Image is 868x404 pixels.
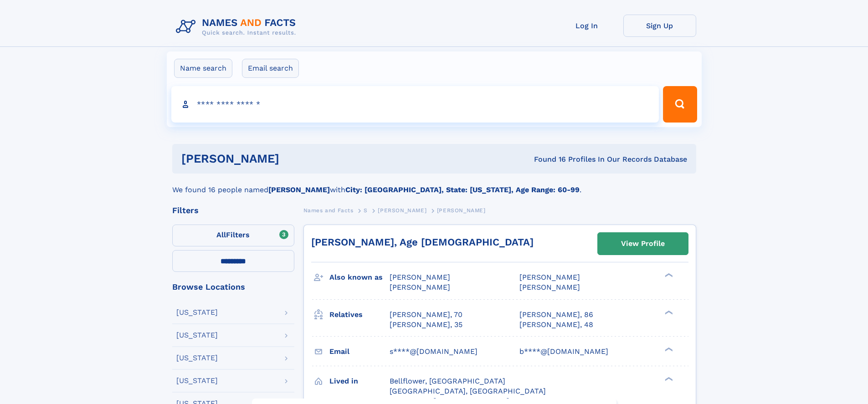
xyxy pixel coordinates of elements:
[663,309,673,315] div: ❯
[364,205,368,216] a: S
[329,344,390,359] h3: Email
[390,387,546,395] span: [GEOGRAPHIC_DATA], [GEOGRAPHIC_DATA]
[390,310,462,320] a: [PERSON_NAME], 70
[329,373,390,389] h3: Lived in
[390,283,450,291] span: [PERSON_NAME]
[663,272,673,278] div: ❯
[172,206,294,215] div: Filters
[663,376,673,382] div: ❯
[242,59,299,78] label: Email search
[519,273,580,281] span: [PERSON_NAME]
[364,207,368,214] span: S
[172,15,303,39] img: Logo Names and Facts
[345,185,580,194] b: City: [GEOGRAPHIC_DATA], State: [US_STATE], Age Range: 60-99
[437,207,486,214] span: [PERSON_NAME]
[181,153,407,164] h1: [PERSON_NAME]
[378,205,426,216] a: [PERSON_NAME]
[268,185,330,194] b: [PERSON_NAME]
[311,236,534,248] a: [PERSON_NAME], Age [DEMOGRAPHIC_DATA]
[171,86,659,123] input: search input
[172,174,696,195] div: We found 16 people named with .
[598,233,688,255] a: View Profile
[174,59,232,78] label: Name search
[519,310,593,320] a: [PERSON_NAME], 86
[390,273,450,281] span: [PERSON_NAME]
[176,354,218,362] div: [US_STATE]
[663,86,697,123] button: Search Button
[406,154,687,164] div: Found 16 Profiles In Our Records Database
[176,332,218,339] div: [US_STATE]
[216,230,226,239] span: All
[550,15,623,37] a: Log In
[623,15,696,37] a: Sign Up
[176,309,218,316] div: [US_STATE]
[172,225,294,246] label: Filters
[519,283,580,291] span: [PERSON_NAME]
[390,377,505,385] span: Bellflower, [GEOGRAPHIC_DATA]
[621,233,665,254] div: View Profile
[172,283,294,291] div: Browse Locations
[303,205,354,216] a: Names and Facts
[176,377,218,384] div: [US_STATE]
[390,320,462,330] a: [PERSON_NAME], 35
[329,270,390,285] h3: Also known as
[329,307,390,322] h3: Relatives
[519,320,593,330] a: [PERSON_NAME], 48
[378,207,426,214] span: [PERSON_NAME]
[663,346,673,352] div: ❯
